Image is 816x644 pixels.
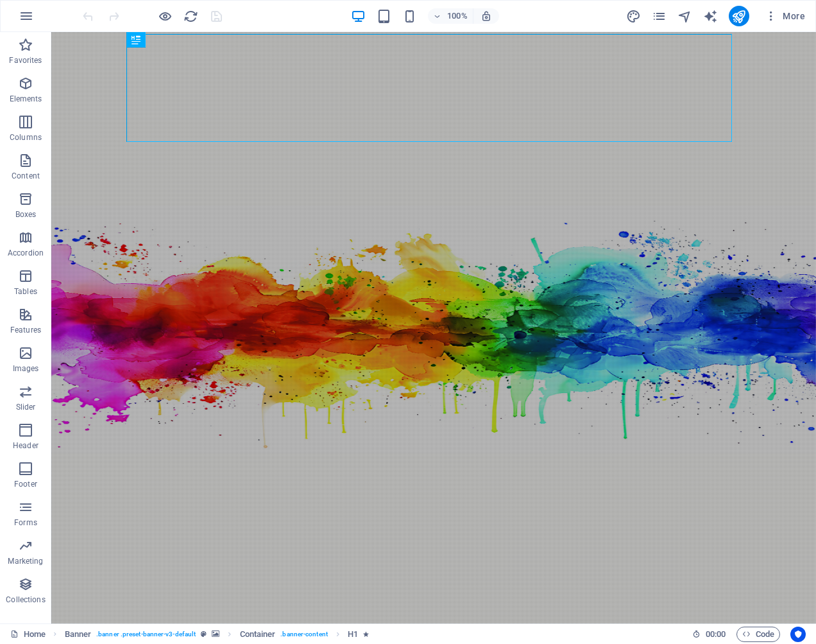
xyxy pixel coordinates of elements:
p: Columns [10,132,42,143]
button: 100% [428,8,473,24]
p: Collections [6,595,45,605]
span: . banner .preset-banner-v3-default [96,627,196,642]
p: Elements [10,94,42,104]
span: . banner-content [280,627,327,642]
i: Publish [731,9,746,24]
a: Click to cancel selection. Double-click to open Pages [10,627,46,642]
p: Forms [14,518,37,528]
p: Content [12,171,40,181]
p: Slider [16,402,36,412]
i: Reload page [183,9,198,24]
i: This element is a customizable preset [201,631,207,638]
button: Code [736,627,780,642]
button: publish [729,6,749,26]
nav: breadcrumb [65,627,370,642]
span: More [765,10,805,22]
span: : [715,629,717,639]
button: design [626,8,642,24]
i: Element contains an animation [363,631,369,638]
p: Favorites [9,55,42,65]
button: reload [183,8,198,24]
span: Click to select. Double-click to edit [348,627,358,642]
p: Header [13,440,38,451]
i: Design (Ctrl+Alt+Y) [626,9,641,24]
i: Navigator [677,9,692,24]
span: Click to select. Double-click to edit [65,627,92,642]
p: Accordion [8,248,44,258]
p: Footer [14,479,37,489]
h6: Session time [692,627,726,642]
p: Images [13,363,39,374]
p: Boxes [15,209,37,220]
button: text_generator [703,8,718,24]
button: Usercentrics [790,627,806,642]
span: 00 00 [706,627,726,642]
span: Code [742,627,774,642]
span: Click to select. Double-click to edit [240,627,276,642]
button: More [760,6,810,26]
p: Marketing [8,556,43,566]
button: Click here to leave preview mode and continue editing [157,8,173,24]
button: navigator [677,8,693,24]
p: Features [10,325,41,335]
i: This element contains a background [212,631,219,638]
h6: 100% [447,8,468,24]
button: pages [652,8,667,24]
i: Pages (Ctrl+Alt+S) [652,9,667,24]
i: AI Writer [703,9,718,24]
p: Tables [14,286,37,297]
i: On resize automatically adjust zoom level to fit chosen device. [480,10,492,22]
